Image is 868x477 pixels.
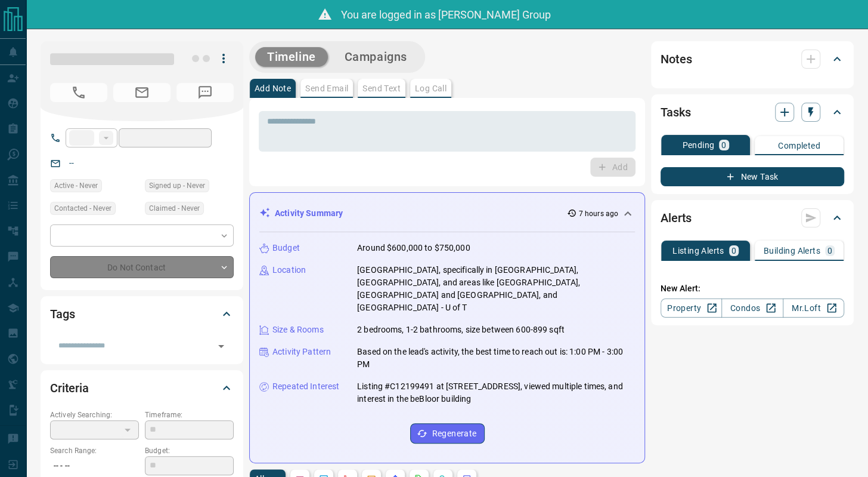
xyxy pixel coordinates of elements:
h2: Notes [661,50,692,69]
span: You are logged in as [PERSON_NAME] Group [341,8,551,21]
p: Budget [272,242,300,254]
h2: Alerts [661,208,692,227]
p: Building Alerts [764,247,820,255]
div: Alerts [661,204,844,232]
h2: Tasks [661,103,690,122]
div: Criteria [50,374,234,402]
h2: Criteria [50,378,89,398]
p: Around $600,000 to $750,000 [357,242,470,254]
div: Tasks [661,98,844,127]
span: No Email [113,83,170,102]
span: Active - Never [54,180,98,192]
h2: Tags [50,304,75,324]
p: Based on the lead's activity, the best time to reach out is: 1:00 PM - 3:00 PM [357,346,635,371]
span: Contacted - Never [54,202,111,214]
div: Tags [50,300,234,328]
p: Repeated Interest [272,380,339,393]
a: Condos [721,298,783,318]
p: 2 bedrooms, 1-2 bathrooms, size between 600-899 sqft [357,324,565,336]
p: Timeframe: [145,410,234,420]
p: Pending [682,141,714,149]
p: 7 hours ago [579,208,618,219]
p: Actively Searching: [50,410,139,420]
p: Budget: [145,445,234,456]
p: Listing #C12199491 at [STREET_ADDRESS], viewed multiple times, and interest in the beBloor building [357,380,635,405]
p: Activity Pattern [272,346,331,358]
a: Mr.Loft [783,298,844,318]
p: Size & Rooms [272,324,324,336]
div: Notes [661,45,844,73]
p: 0 [827,247,832,255]
span: Claimed - Never [149,202,200,214]
span: No Number [50,83,107,102]
button: New Task [661,167,844,186]
div: Activity Summary7 hours ago [259,202,635,224]
button: Regenerate [410,423,485,444]
p: Activity Summary [275,207,343,220]
div: Do Not Contact [50,256,234,278]
span: No Number [176,83,234,102]
button: Open [213,338,230,355]
p: New Alert: [661,282,844,295]
p: Listing Alerts [672,247,724,255]
button: Campaigns [333,47,419,67]
p: Completed [778,141,820,150]
p: 0 [731,247,736,255]
p: -- - -- [50,456,139,476]
p: [GEOGRAPHIC_DATA], specifically in [GEOGRAPHIC_DATA], [GEOGRAPHIC_DATA], and areas like [GEOGRAPH... [357,264,635,314]
span: Signed up - Never [149,180,205,192]
p: Add Note [255,84,291,93]
p: Search Range: [50,445,139,456]
p: 0 [721,141,726,149]
a: -- [69,158,74,168]
p: Location [272,264,306,276]
a: Property [661,298,722,318]
button: Timeline [255,47,328,67]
